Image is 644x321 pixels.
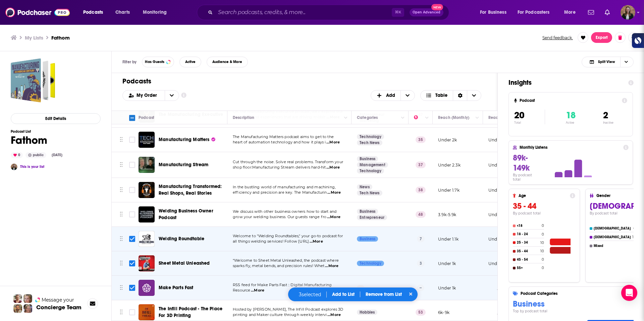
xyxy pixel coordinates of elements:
p: Active [566,121,576,124]
button: Move [119,258,123,268]
h4: Age [519,193,567,198]
span: We discuss with other business owners how to start and [233,209,336,214]
a: News [357,184,372,190]
h4: 0 [542,257,544,262]
button: Export [591,32,612,43]
button: Move [119,307,123,317]
button: Move [119,234,123,244]
button: Edit Details [11,113,101,124]
a: Business [357,209,378,214]
h4: [DEMOGRAPHIC_DATA] [594,235,631,239]
span: Welding Roundtable [159,236,204,242]
h3: Fathom [51,35,70,41]
p: Under 1.1k [438,236,459,242]
button: open menu [513,7,559,18]
h4: Monthly Listens [520,145,620,150]
p: Under 2k [438,137,457,143]
span: 89k-149k [513,153,530,173]
button: open menu [138,7,175,18]
span: Resource [233,288,250,293]
span: Welcome to "Welding Roundtables," your go-to podcast for [233,234,343,238]
img: Jules Profile [23,294,32,303]
a: Management [357,162,388,168]
a: Make Parts Fast [159,284,194,291]
h4: Mixed [594,244,632,248]
h4: [DEMOGRAPHIC_DATA] [594,227,632,231]
div: public [25,152,46,158]
span: Make Parts Fast [159,285,194,291]
h1: Podcasts [122,77,481,85]
span: Table [435,93,447,98]
div: [DATE] [49,152,65,158]
h2: + Add [371,90,415,101]
p: Total [514,121,545,124]
span: The Infill Podcast - The Place For 3D Printing [159,306,222,318]
div: 0 [11,152,23,158]
span: shop floor.Manufacturing Stream delivers hard-hit [233,165,326,170]
button: open menu [165,90,179,101]
p: Under 200 [488,261,511,266]
button: Column Actions [423,114,431,122]
span: Hosted by [PERSON_NAME], The Infill Podcast explores 3D [233,307,343,312]
p: 3 [417,260,425,267]
span: 18 [566,110,576,121]
p: Under 2.3k [438,162,461,168]
a: Business [357,156,378,162]
span: More [564,8,576,17]
button: Show profile menu [621,5,635,20]
h4: By podcast total [513,211,575,215]
p: 38 [416,187,426,193]
p: __ [488,310,501,315]
h4: 0 [542,232,544,237]
a: Show notifications dropdown [602,7,612,18]
h4: 0 [542,223,544,228]
span: In the bustling world of manufacturing and machining, [233,185,335,189]
span: Open Advanced [413,11,440,14]
h3: Podcast List [11,129,65,134]
div: Podcast [139,114,154,122]
a: Katie Burns [11,164,17,170]
p: 48 [416,211,426,218]
a: Technology [357,134,384,139]
h1: Insights [508,78,623,87]
a: This is your list [20,165,44,169]
p: 37 [416,162,426,168]
h4: <18 [517,224,540,228]
span: Toggle select row [129,260,135,266]
a: Charts [111,7,134,18]
p: Inactive [603,121,613,124]
span: Manufacturing Matters [159,137,210,142]
a: My Lists [25,35,43,41]
span: Toggle select row [129,285,135,291]
input: Search podcasts, credits, & more... [215,7,392,18]
a: Show additional information [181,92,186,99]
span: Toggle select row [129,309,135,315]
h2: Choose View [420,90,482,101]
span: Manufacturing Transformed: Real Shops, Real Stories [159,184,222,196]
span: For Business [480,8,506,17]
button: Column Actions [399,114,407,122]
a: Entrepreneur [357,215,387,220]
p: 6k-9k [438,310,449,315]
span: Fathom [11,58,55,103]
span: ...More [251,288,264,293]
img: Welding Roundtable [139,231,155,247]
button: Audience & More [207,57,248,67]
span: Cut through the noise. Solve real problems. Transform your [233,159,343,164]
span: sparks fly, metal bends, and precision rules! Whet [233,263,325,268]
button: open menu [78,7,112,18]
h4: 25 - 34 [517,241,539,245]
span: ...More [327,214,340,220]
button: Choose View [582,57,634,67]
a: Sheet Metal Unleashed [159,260,210,267]
h4: 0 [633,226,636,231]
a: Business [357,236,378,242]
p: Under 1.1k [488,187,509,193]
a: Welding Roundtable [159,236,204,242]
div: Open Intercom Messenger [621,285,637,301]
button: Column Actions [342,114,350,122]
img: Sheet Metal Unleashed [139,255,155,271]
